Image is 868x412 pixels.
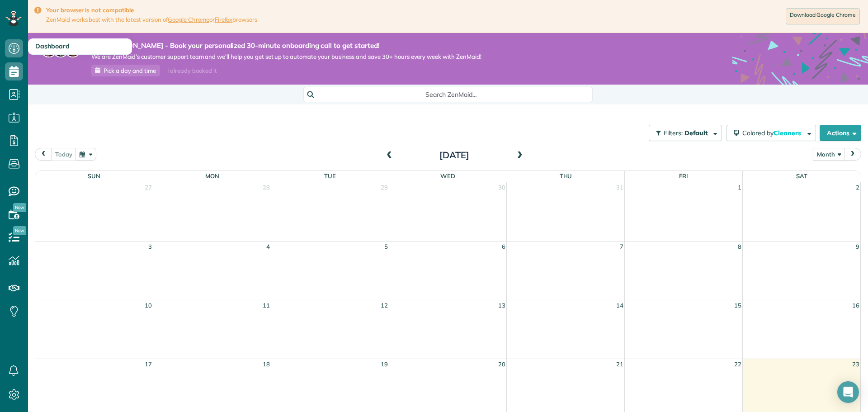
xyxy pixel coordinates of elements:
a: 11 [262,300,271,311]
button: Actions [820,125,861,141]
a: 12 [380,300,389,311]
a: Pick a day and time [91,65,160,76]
a: 9 [855,242,860,252]
a: 13 [497,300,506,311]
a: 27 [144,182,153,193]
button: next [844,148,861,160]
a: Download Google Chrome [786,8,860,24]
span: Sat [796,172,807,180]
a: 22 [733,359,742,369]
button: Month [813,148,845,160]
h2: [DATE] [398,150,511,160]
a: 21 [615,359,624,369]
a: Firefox [215,16,233,23]
strong: Hey, [PERSON_NAME] - Book your personalized 30-minute onboarding call to get started! [91,41,481,50]
a: 29 [380,182,389,193]
button: prev [35,148,52,160]
a: 10 [144,300,153,311]
a: 3 [147,242,153,252]
a: 8 [737,242,742,252]
a: 4 [265,242,271,252]
div: Open Intercom Messenger [837,381,859,403]
span: Mon [205,172,219,180]
a: 28 [262,182,271,193]
a: Filters: Default [644,125,722,141]
a: 17 [144,359,153,369]
button: Colored byCleaners [726,125,816,141]
a: 19 [380,359,389,369]
a: 5 [383,242,389,252]
a: 6 [501,242,506,252]
a: 31 [615,182,624,193]
span: Default [684,129,708,137]
a: 14 [615,300,624,311]
a: 23 [851,359,860,369]
strong: Your browser is not compatible [46,6,257,14]
span: We are ZenMaid’s customer support team and we’ll help you get set up to automate your business an... [91,53,481,61]
a: 1 [737,182,742,193]
span: Filters: [664,129,683,137]
a: 7 [619,242,624,252]
div: I already booked it [162,65,222,76]
a: 18 [262,359,271,369]
a: 16 [851,300,860,311]
a: 20 [497,359,506,369]
span: Fri [679,172,688,180]
button: today [51,148,76,160]
span: Colored by [742,129,804,137]
span: ZenMaid works best with the latest version of or browsers [46,16,257,24]
span: New [13,226,26,235]
span: Wed [440,172,455,180]
span: Dashboard [35,42,70,50]
span: New [13,203,26,212]
span: Tue [324,172,336,180]
a: 2 [855,182,860,193]
span: Thu [560,172,572,180]
a: Google Chrome [168,16,209,23]
a: 30 [497,182,506,193]
a: 15 [733,300,742,311]
span: Cleaners [774,129,802,137]
span: Sun [88,172,100,180]
span: Pick a day and time [104,67,156,74]
button: Filters: Default [649,125,722,141]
